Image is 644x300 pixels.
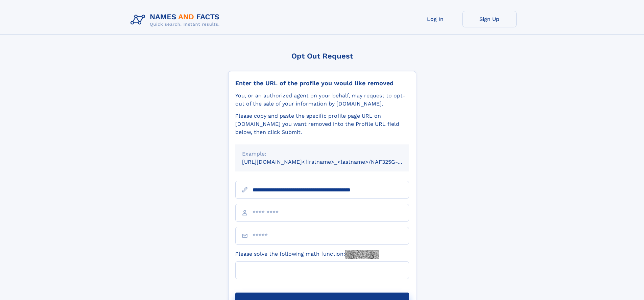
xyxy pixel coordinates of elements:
div: Please copy and paste the specific profile page URL on [DOMAIN_NAME] you want removed into the Pr... [235,112,409,136]
a: Log In [408,11,462,27]
a: Sign Up [462,11,517,27]
div: Enter the URL of the profile you would like removed [235,79,409,87]
img: Logo Names and Facts [128,11,225,29]
small: [URL][DOMAIN_NAME]<firstname>_<lastname>/NAF325G-xxxxxxxx [242,159,422,165]
label: Please solve the following math function: [235,250,379,259]
div: Example: [242,150,402,158]
div: Opt Out Request [228,52,416,60]
div: You, or an authorized agent on your behalf, may request to opt-out of the sale of your informatio... [235,92,409,108]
